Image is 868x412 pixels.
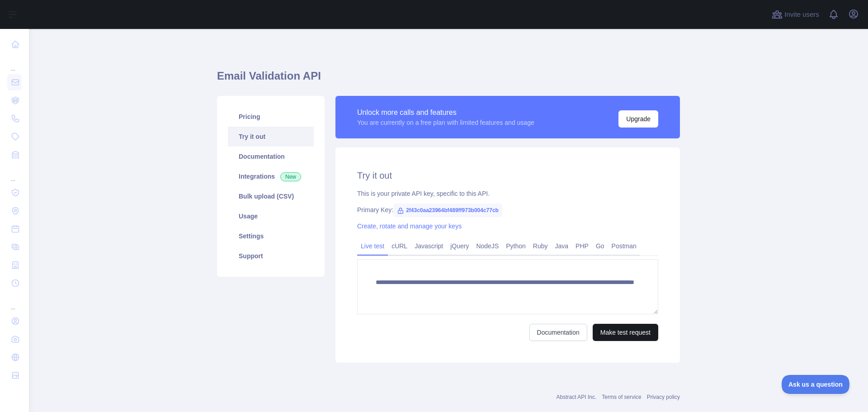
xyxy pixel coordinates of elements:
[782,375,850,394] iframe: Toggle Customer Support
[228,166,314,186] a: Integrations New
[557,394,597,400] a: Abstract API Inc.
[7,54,22,72] div: ...
[280,172,301,181] span: New
[357,223,462,230] a: Create, rotate and manage your keys
[552,239,572,253] a: Java
[357,205,658,214] div: Primary Key:
[593,324,658,341] button: Make test request
[357,118,534,127] div: You are currently on a free plan with limited features and usage
[7,165,22,183] div: ...
[393,204,502,217] span: 2f43c0aa23964bf489ff973b004c77cb
[228,246,314,266] a: Support
[618,110,658,128] button: Upgrade
[217,69,680,90] h1: Email Validation API
[357,239,388,253] a: Live test
[357,169,658,182] h2: Try it out
[447,239,472,253] a: jQuery
[608,239,640,253] a: Postman
[784,9,819,20] span: Invite users
[228,206,314,226] a: Usage
[770,7,821,22] button: Invite users
[228,226,314,246] a: Settings
[228,147,314,166] a: Documentation
[502,239,529,253] a: Python
[472,239,502,253] a: NodeJS
[647,394,680,400] a: Privacy policy
[357,189,658,198] div: This is your private API key, specific to this API.
[228,127,314,147] a: Try it out
[529,239,552,253] a: Ruby
[602,394,641,400] a: Terms of service
[592,239,608,253] a: Go
[388,239,411,253] a: cURL
[529,324,587,341] a: Documentation
[411,239,447,253] a: Javascript
[357,107,534,118] div: Unlock more calls and features
[228,107,314,127] a: Pricing
[7,293,22,311] div: ...
[228,186,314,206] a: Bulk upload (CSV)
[572,239,592,253] a: PHP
